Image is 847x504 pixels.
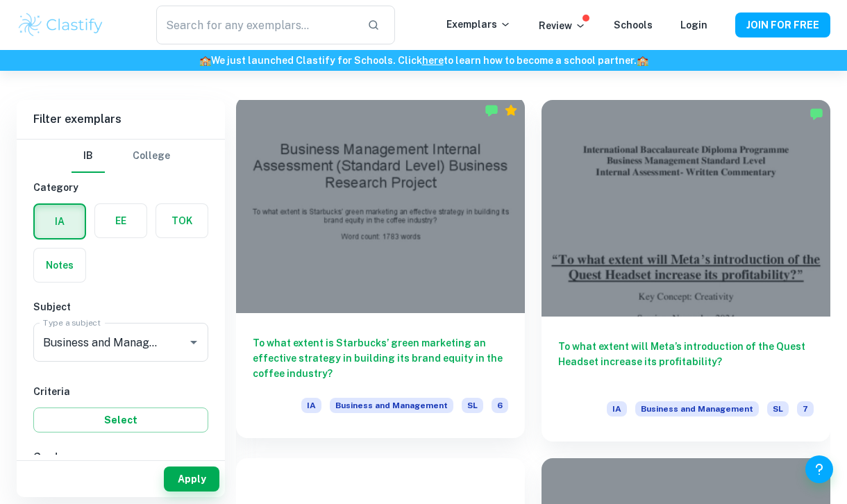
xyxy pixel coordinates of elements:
[33,180,208,195] h6: Category
[33,299,208,314] h6: Subject
[33,384,208,399] h6: Criteria
[422,55,444,66] a: here
[133,140,170,173] button: College
[3,53,844,68] h6: We just launched Clastify for Schools. Click to learn how to become a school partner.
[43,317,101,328] label: Type a subject
[558,339,814,385] h6: To what extent will Meta’s introduction of the Quest Headset increase its profitability?
[462,398,483,413] span: SL
[485,103,498,117] img: Marked
[156,204,208,237] button: TOK
[330,398,453,413] span: Business and Management
[805,455,833,483] button: Help and Feedback
[504,103,518,117] div: Premium
[35,205,85,238] button: IA
[614,19,653,31] a: Schools
[33,408,208,432] button: Select
[33,449,208,464] h6: Grade
[446,17,511,32] p: Exemplars
[797,401,814,417] span: 7
[637,55,648,66] span: 🏫
[17,11,105,39] img: Clastify logo
[810,107,823,121] img: Marked
[542,100,830,442] a: To what extent will Meta’s introduction of the Quest Headset increase its profitability?IABusines...
[253,335,508,381] h6: To what extent is Starbucks’ green marketing an effective strategy in building its brand equity i...
[767,401,789,417] span: SL
[301,398,321,413] span: IA
[735,12,830,37] button: JOIN FOR FREE
[164,467,219,492] button: Apply
[156,6,356,44] input: Search for any exemplars...
[539,18,586,33] p: Review
[199,55,211,66] span: 🏫
[184,333,203,352] button: Open
[72,140,105,173] button: IB
[607,401,627,417] span: IA
[34,249,85,282] button: Notes
[72,140,170,173] div: Filter type choice
[17,100,225,139] h6: Filter exemplars
[236,100,525,442] a: To what extent is Starbucks’ green marketing an effective strategy in building its brand equity i...
[95,204,146,237] button: EE
[680,19,707,31] a: Login
[492,398,508,413] span: 6
[635,401,759,417] span: Business and Management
